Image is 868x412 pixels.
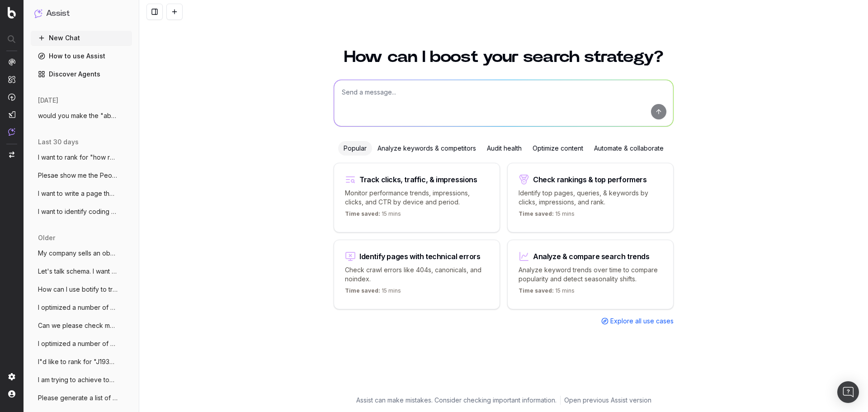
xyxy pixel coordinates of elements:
[564,396,651,405] a: Open previous Assist version
[8,390,15,398] img: My account
[356,396,557,405] p: Assist can make mistakes. Consider checking important information.
[481,141,527,156] div: Audit health
[334,49,674,65] h1: How can I boost your search strategy?
[31,264,132,279] button: Let's talk schema. I want to create sche
[38,96,58,105] span: [DATE]
[345,210,401,221] p: 15 mins
[372,141,481,156] div: Analyze keywords & competitors
[31,373,132,387] button: I am trying to achieve topical authority
[38,111,118,120] span: would you make the "about" in this schem
[8,58,15,66] img: Analytics
[38,267,118,276] span: Let's talk schema. I want to create sche
[38,375,118,384] span: I am trying to achieve topical authority
[38,393,118,403] span: Please generate a list of pages on the i
[34,9,42,18] img: Assist
[8,111,15,118] img: Studio
[31,318,132,333] button: Can we please check my connection to GSC
[8,373,15,380] img: Setting
[519,287,575,298] p: 15 mins
[519,265,662,284] p: Analyze keyword trends over time to compare popularity and detect seasonality shifts.
[8,7,16,19] img: Botify logo
[837,381,859,403] div: Open Intercom Messenger
[38,321,118,330] span: Can we please check my connection to GSC
[345,210,380,217] span: Time saved:
[31,391,132,405] button: Please generate a list of pages on the i
[31,150,132,165] button: I want to rank for "how radar sensors wo
[38,207,118,216] span: I want to identify coding snippets and/o
[9,152,14,158] img: Switch project
[38,357,118,366] span: I"d like to rank for "J1939 radar sensor
[519,210,575,221] p: 15 mins
[38,303,118,312] span: I optimized a number of pages for keywor
[38,189,118,198] span: I want to write a page that's optimized
[31,282,132,297] button: How can I use botify to track our placem
[31,186,132,201] button: I want to write a page that's optimized
[519,189,662,207] p: Identify top pages, queries, & keywords by clicks, impressions, and rank.
[31,336,132,351] button: I optimized a number of pages for keywor
[38,285,118,294] span: How can I use botify to track our placem
[31,49,132,63] a: How to use Assist
[34,7,128,20] button: Assist
[8,76,15,83] img: Intelligence
[38,171,118,180] span: Plesae show me the People Also Asked res
[533,253,650,260] div: Analyze & compare search trends
[31,246,132,260] button: My company sells an obstacle detection s
[31,300,132,315] button: I optimized a number of pages for keywor
[345,287,401,298] p: 15 mins
[345,189,489,207] p: Monitor performance trends, impressions, clicks, and CTR by device and period.
[519,287,554,294] span: Time saved:
[359,176,477,183] div: Track clicks, traffic, & impressions
[601,317,674,326] a: Explore all use cases
[31,168,132,183] button: Plesae show me the People Also Asked res
[338,141,372,156] div: Popular
[589,141,669,156] div: Automate & collaborate
[46,7,70,20] h1: Assist
[31,67,132,81] a: Discover Agents
[38,137,79,147] span: last 30 days
[519,210,554,217] span: Time saved:
[38,339,118,348] span: I optimized a number of pages for keywor
[610,317,674,326] span: Explore all use cases
[38,153,118,162] span: I want to rank for "how radar sensors wo
[533,176,647,183] div: Check rankings & top performers
[8,128,15,136] img: Assist
[38,249,118,258] span: My company sells an obstacle detection s
[31,31,132,45] button: New Chat
[31,204,132,219] button: I want to identify coding snippets and/o
[527,141,589,156] div: Optimize content
[8,93,15,101] img: Activation
[359,253,481,260] div: Identify pages with technical errors
[345,287,380,294] span: Time saved:
[31,355,132,369] button: I"d like to rank for "J1939 radar sensor
[345,265,489,284] p: Check crawl errors like 404s, canonicals, and noindex.
[38,233,55,242] span: older
[31,109,132,123] button: would you make the "about" in this schem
